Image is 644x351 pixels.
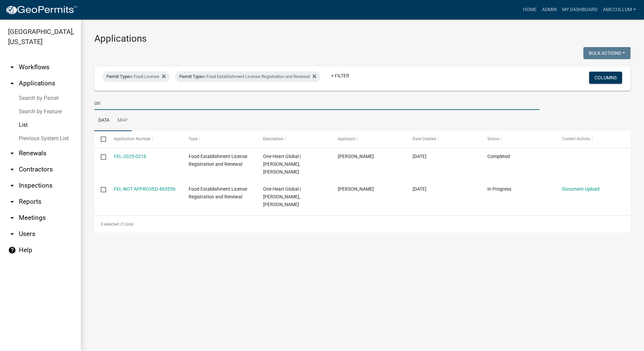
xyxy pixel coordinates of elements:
[583,47,631,59] button: Bulk Actions
[539,3,559,16] a: Admin
[8,79,16,87] i: arrow_drop_up
[326,70,355,82] a: + Filter
[413,136,436,141] span: Date Created
[413,154,426,159] span: 08/20/2025
[263,154,301,174] span: One Heart Global | John Dutton, Terina Dutton
[114,186,175,192] a: FEL-NOT APPROVED-465556
[338,186,374,192] span: John Dutton
[182,131,257,147] datatable-header-cell: Type
[175,71,320,82] div: is Food Establishment License Registration and Renewal
[562,136,590,141] span: Current Activity
[8,214,16,222] i: arrow_drop_down
[94,110,114,131] a: Data
[94,131,107,147] datatable-header-cell: Select
[481,131,556,147] datatable-header-cell: Status
[413,186,426,192] span: 08/18/2025
[562,186,600,192] a: Document Upload
[102,71,170,82] div: is Food License
[556,131,631,147] datatable-header-cell: Current Activity
[338,136,355,141] span: Applicant
[263,186,301,207] span: One Heart Global | John Dutton, Terina Dutton
[189,186,247,199] span: Food Establishment License Registration and Renewal
[107,131,182,147] datatable-header-cell: Application Number
[94,216,631,233] div: 2 total
[589,72,622,84] button: Columns
[106,74,129,79] span: Permit Type
[487,186,511,192] span: In Progress
[8,246,16,254] i: help
[94,96,540,110] input: Search for applications
[179,74,202,79] span: Permit Type
[101,222,122,227] span: 0 selected /
[263,136,284,141] span: Description
[8,230,16,238] i: arrow_drop_down
[487,136,499,141] span: Status
[94,33,631,44] h3: Applications
[8,182,16,190] i: arrow_drop_down
[8,63,16,71] i: arrow_drop_down
[189,154,247,167] span: Food Establishment License Registration and Renewal
[8,149,16,157] i: arrow_drop_down
[8,165,16,173] i: arrow_drop_down
[189,136,197,141] span: Type
[257,131,331,147] datatable-header-cell: Description
[559,3,600,16] a: My Dashboard
[520,3,539,16] a: Home
[8,198,16,206] i: arrow_drop_down
[600,3,639,16] a: amccollum
[406,131,481,147] datatable-header-cell: Date Created
[331,131,406,147] datatable-header-cell: Applicant
[114,154,146,159] a: FEL-2025-0216
[487,154,510,159] span: Completed
[338,154,374,159] span: John Dutton
[114,110,132,131] a: Map
[114,136,151,141] span: Application Number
